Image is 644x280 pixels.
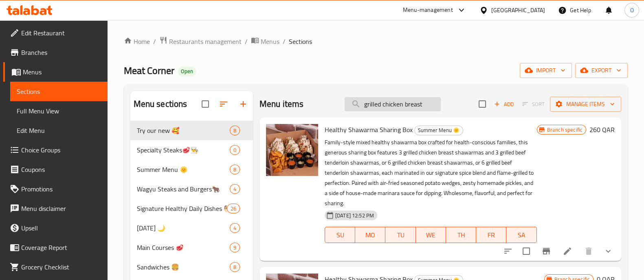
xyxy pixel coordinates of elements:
span: Summer Menu 🌞 [137,165,230,174]
span: Select all sections [197,96,214,113]
div: Specialty Steaks🥩👨‍🍳0 [130,140,253,160]
span: Select section first [517,98,550,111]
a: Home [124,37,150,46]
span: Menu disclaimer [21,204,101,213]
img: Healthy Shawarma Sharing Box [266,124,318,176]
span: [DATE] 🌙 [137,223,230,233]
span: Promotions [21,184,101,194]
li: / [245,37,248,46]
a: Choice Groups [3,140,108,160]
h6: 260 QAR [589,124,615,135]
span: 4 [230,185,240,193]
span: Select to update [518,243,535,260]
div: Summer Menu 🌞 [414,126,463,135]
a: Coupons [3,160,108,179]
span: Upsell [21,223,101,233]
a: Promotions [3,179,108,199]
span: Select section [474,96,491,113]
button: show more [598,241,618,261]
span: Full Menu View [17,106,101,116]
span: Coupons [21,165,101,174]
span: Sandwiches 🍔 [137,262,230,272]
div: items [230,223,240,233]
div: Signature Healthy Daily Dishes 🥙❤🍲26 [130,199,253,218]
a: Branches [3,43,108,62]
span: export [582,65,621,76]
span: Branch specific [544,126,586,134]
a: Grocery Checklist [3,257,108,277]
a: Menus [251,36,279,47]
button: sort-choices [498,241,518,261]
div: items [230,243,240,252]
button: Add section [233,94,253,114]
a: Edit Menu [10,121,108,140]
button: delete [579,241,598,261]
span: 8 [230,263,240,271]
span: 8 [230,127,240,135]
span: TU [389,229,412,241]
span: Manage items [556,99,615,109]
div: Summer Menu 🌞8 [130,160,253,179]
span: Add item [491,98,517,111]
a: Menu disclaimer [3,199,108,218]
a: Edit Restaurant [3,23,108,43]
button: import [520,63,572,78]
span: Meat Corner [124,61,174,80]
button: Manage items [550,97,621,112]
span: FR [479,229,503,241]
span: Sort sections [214,94,233,114]
span: Menus [261,37,279,46]
div: Open [178,67,196,76]
p: Family-style mixed healthy shawarma box crafted for health-conscious families, this generous shar... [325,137,537,208]
span: MO [358,229,382,241]
span: Main Courses 🥩 [137,243,230,252]
input: search [345,97,441,111]
span: Grocery Checklist [21,262,101,272]
div: items [230,184,240,194]
span: Restaurants management [169,37,242,46]
button: Branch-specific-item [536,241,556,261]
button: TH [446,227,476,243]
div: Wagyu Steaks and Burgers🐂4 [130,179,253,199]
span: Menus [23,67,101,77]
div: [GEOGRAPHIC_DATA] [491,6,545,15]
button: FR [476,227,506,243]
div: Try our new 🥰8 [130,121,253,140]
span: Edit Menu [17,126,101,135]
a: Menus [3,62,108,82]
div: Sandwiches 🍔8 [130,257,253,277]
div: Main Courses 🥩9 [130,238,253,257]
div: items [230,165,240,174]
span: Choice Groups [21,145,101,155]
span: SA [510,229,533,241]
svg: Show Choices [603,246,613,256]
div: items [227,204,240,213]
span: 0 [230,146,240,154]
h2: Menu items [259,98,304,110]
button: SA [506,227,536,243]
span: O [630,6,633,15]
button: WE [416,227,446,243]
span: Wagyu Steaks and Burgers🐂 [137,184,230,194]
span: Coverage Report [21,243,101,252]
li: / [283,37,286,46]
button: MO [355,227,385,243]
span: Try our new 🥰 [137,126,230,135]
span: 8 [230,166,240,174]
span: WE [419,229,443,241]
span: Specialty Steaks🥩👨‍🍳 [137,145,230,155]
button: SU [325,227,355,243]
span: 26 [227,205,240,213]
button: export [575,63,628,78]
li: / [153,37,156,46]
span: Edit Restaurant [21,28,101,38]
a: Edit menu item [563,246,572,256]
span: Summer Menu 🌞 [415,126,463,135]
a: Restaurants management [159,36,242,47]
span: Signature Healthy Daily Dishes 🥙❤🍲 [137,204,227,213]
span: SU [328,229,352,241]
span: import [526,65,565,76]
